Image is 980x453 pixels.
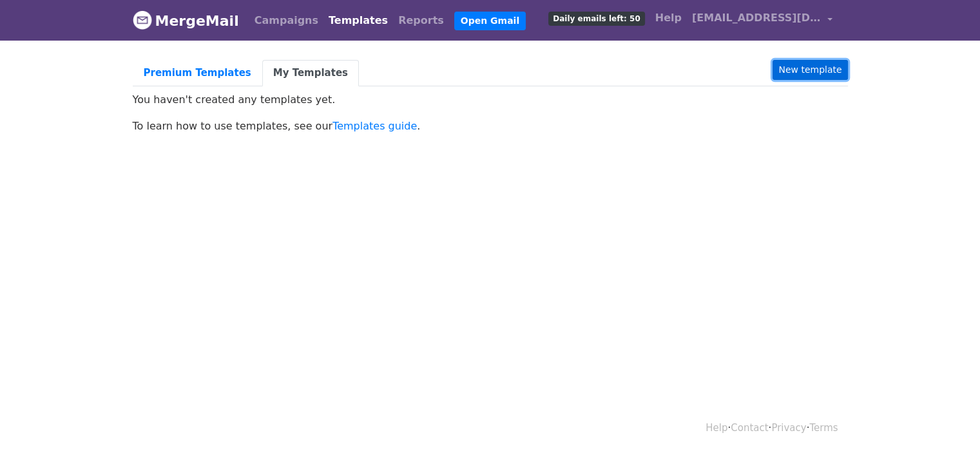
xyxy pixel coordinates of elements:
[706,422,727,434] a: Help
[454,12,526,30] a: Open Gmail
[332,120,417,132] a: Templates guide
[133,7,239,34] a: MergeMail
[773,60,847,80] a: New template
[133,10,152,30] img: MergeMail logo
[548,12,644,26] span: Daily emails left: 50
[393,8,449,34] a: Reports
[650,5,687,31] a: Help
[133,93,848,106] p: You haven't created any templates yet.
[771,422,806,434] a: Privacy
[692,10,821,26] span: [EMAIL_ADDRESS][DOMAIN_NAME]
[249,8,323,34] a: Campaigns
[262,60,359,86] a: My Templates
[916,391,980,453] iframe: Chat Widget
[809,422,838,434] a: Terms
[133,119,848,133] p: To learn how to use templates, see our .
[543,5,649,31] a: Daily emails left: 50
[731,422,768,434] a: Contact
[133,60,262,86] a: Premium Templates
[323,8,393,34] a: Templates
[687,5,838,35] a: [EMAIL_ADDRESS][DOMAIN_NAME]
